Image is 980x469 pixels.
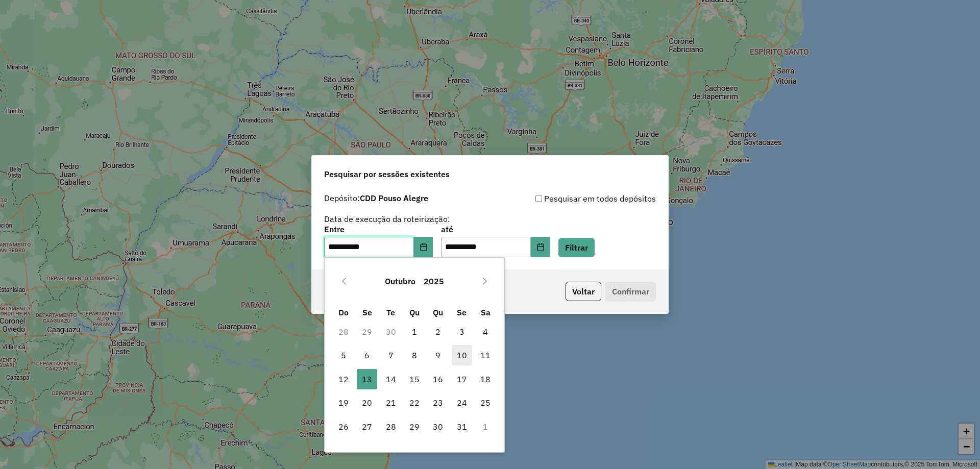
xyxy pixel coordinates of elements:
span: 23 [428,392,448,413]
td: 8 [403,343,426,367]
td: 28 [379,414,402,438]
span: 16 [428,369,448,389]
td: 19 [332,391,355,414]
span: 6 [357,345,377,365]
td: 18 [474,367,497,391]
span: 31 [452,416,472,437]
td: 12 [332,367,355,391]
td: 20 [355,391,379,414]
td: 23 [426,391,450,414]
td: 15 [403,367,426,391]
span: 20 [357,392,377,413]
button: Choose Month [381,269,420,293]
span: 7 [381,345,401,365]
span: Te [386,307,395,317]
td: 2 [426,320,450,343]
span: 5 [333,345,354,365]
div: Choose Date [324,257,505,453]
span: 12 [333,369,354,389]
label: até [441,223,550,235]
td: 5 [332,343,355,367]
button: Voltar [566,282,601,301]
span: 19 [333,392,354,413]
label: Depósito: [324,192,428,204]
span: 13 [357,369,377,389]
span: 29 [404,416,425,437]
td: 13 [355,367,379,391]
td: 25 [474,391,497,414]
span: 11 [475,345,496,365]
span: 30 [428,416,448,437]
td: 16 [426,367,450,391]
td: 22 [403,391,426,414]
span: 24 [452,392,472,413]
label: Entre [324,223,433,235]
strong: CDD Pouso Alegre [360,193,428,203]
td: 24 [450,391,474,414]
td: 21 [379,391,402,414]
button: Next Month [477,273,493,289]
td: 10 [450,343,474,367]
span: 2 [428,322,448,342]
span: 15 [404,369,425,389]
td: 28 [332,320,355,343]
span: Sa [481,307,491,317]
div: Pesquisar em todos depósitos [490,192,656,205]
td: 14 [379,367,402,391]
span: 3 [452,322,472,342]
span: 14 [381,369,401,389]
td: 31 [450,414,474,438]
span: 9 [428,345,448,365]
td: 30 [379,320,402,343]
button: Choose Year [420,269,448,293]
td: 4 [474,320,497,343]
td: 9 [426,343,450,367]
td: 27 [355,414,379,438]
span: 22 [404,392,425,413]
span: 10 [452,345,472,365]
td: 3 [450,320,474,343]
label: Data de execução da roteirização: [324,213,450,225]
button: Filtrar [558,238,595,257]
span: Qu [409,307,420,317]
td: 11 [474,343,497,367]
span: Se [362,307,372,317]
button: Previous Month [336,273,352,289]
span: 21 [381,392,401,413]
button: Choose Date [531,237,550,257]
span: 8 [404,345,425,365]
td: 30 [426,414,450,438]
td: 1 [474,414,497,438]
span: 17 [452,369,472,389]
span: Do [338,307,349,317]
td: 17 [450,367,474,391]
span: 18 [475,369,496,389]
span: Pesquisar por sessões existentes [324,168,450,180]
td: 6 [355,343,379,367]
span: 26 [333,416,354,437]
span: 1 [404,322,425,342]
td: 1 [403,320,426,343]
button: Choose Date [414,237,433,257]
td: 29 [403,414,426,438]
span: 27 [357,416,377,437]
span: 28 [381,416,401,437]
span: Se [457,307,467,317]
td: 29 [355,320,379,343]
td: 7 [379,343,402,367]
span: 4 [475,322,496,342]
span: 25 [475,392,496,413]
td: 26 [332,414,355,438]
span: Qu [433,307,443,317]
